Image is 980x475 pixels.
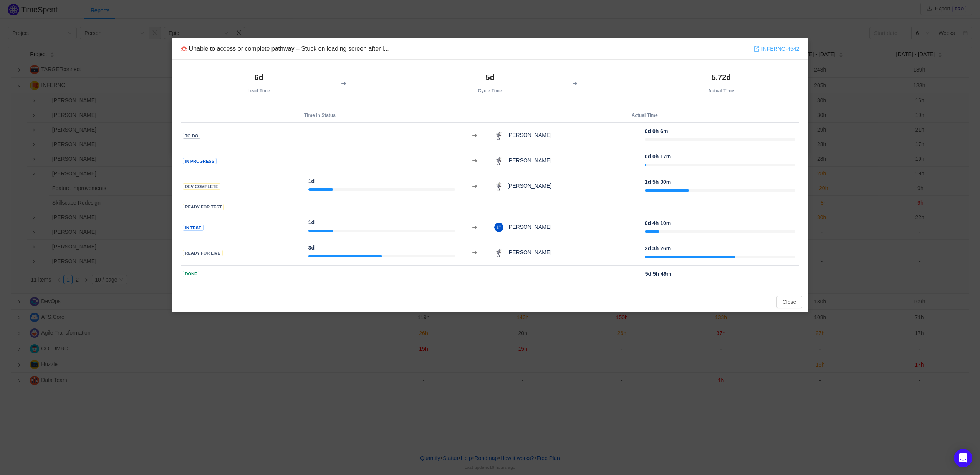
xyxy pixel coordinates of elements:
[183,250,223,257] span: Ready for Live
[412,69,568,97] th: Cycle Time
[503,132,551,138] span: [PERSON_NAME]
[494,131,503,140] img: 5976d2925a99305072d89a6296989698
[183,204,224,210] span: Ready for Test
[183,183,221,190] span: Dev Complete
[485,73,494,82] strong: 5d
[494,156,503,165] img: 5976d2925a99305072d89a6296989698
[494,223,503,232] img: 8f93757278d5cd342f0bcfd2fa22d93b
[645,153,671,160] strong: 0d 0h 17m
[181,69,337,97] th: Lead Time
[494,248,503,257] img: 5976d2925a99305072d89a6296989698
[183,225,204,231] span: In Test
[776,296,803,308] button: Close
[181,45,389,53] div: Unable to access or complete pathway – Stuck on loading screen after l...
[503,249,551,255] span: [PERSON_NAME]
[181,46,187,52] img: 10303
[308,245,315,251] strong: 3d
[712,73,731,82] strong: 5.72d
[645,179,671,185] strong: 1d 5h 30m
[503,157,551,163] span: [PERSON_NAME]
[645,128,668,134] strong: 0d 0h 6m
[494,182,503,191] img: 5976d2925a99305072d89a6296989698
[308,219,315,225] strong: 1d
[183,158,217,165] span: In Progress
[183,271,200,277] span: Done
[954,449,972,467] div: Open Intercom Messenger
[753,45,800,53] a: INFERNO-4542
[645,271,671,277] strong: 5d 5h 49m
[503,183,551,189] span: [PERSON_NAME]
[181,109,459,122] th: Time in Status
[490,109,799,122] th: Actual Time
[503,224,551,230] span: [PERSON_NAME]
[645,220,671,226] strong: 0d 4h 10m
[308,178,315,184] strong: 1d
[645,245,671,252] strong: 3d 3h 26m
[254,73,263,82] strong: 6d
[183,133,201,139] span: To Do
[643,69,800,97] th: Actual Time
